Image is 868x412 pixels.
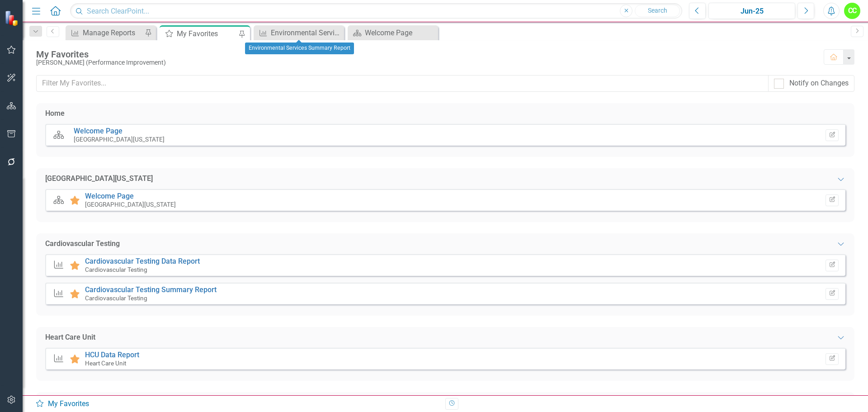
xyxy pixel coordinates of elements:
a: Welcome Page [74,127,123,135]
div: Welcome Page [365,27,436,38]
div: Environmental Services Summary Report [271,27,342,38]
img: ClearPoint Strategy [5,10,20,26]
small: Cardiovascular Testing [85,266,147,273]
div: Cardiovascular Testing [45,239,120,249]
input: Filter My Favorites... [36,75,769,92]
input: Search ClearPoint... [70,3,682,19]
a: Cardiovascular Testing Data Report [85,257,200,265]
div: Heart Care Unit [45,332,95,343]
small: Cardiovascular Testing [85,294,147,302]
a: Environmental Services Summary Report [256,27,342,38]
div: Manage Reports [83,27,142,38]
button: Search [635,5,680,17]
span: Search [648,7,667,14]
div: My Favorites [177,28,236,39]
div: Home [45,109,65,119]
a: Welcome Page [350,27,436,38]
button: Jun-25 [708,3,795,19]
div: Jun-25 [712,6,792,17]
a: Cardiovascular Testing Summary Report [85,285,217,294]
div: Environmental Services Summary Report [245,43,354,54]
a: HCU Data Report [85,350,139,359]
div: My Favorites [36,49,815,59]
div: My Favorites [35,399,439,409]
a: Manage Reports [68,27,142,38]
small: Heart Care Unit [85,360,126,367]
div: [GEOGRAPHIC_DATA][US_STATE] [45,174,153,184]
button: Set Home Page [826,129,839,141]
div: Notify on Changes [789,78,849,89]
button: CC [844,3,860,19]
small: [GEOGRAPHIC_DATA][US_STATE] [74,136,165,143]
div: [PERSON_NAME] (Performance Improvement) [36,59,815,66]
a: Welcome Page [85,192,134,200]
small: [GEOGRAPHIC_DATA][US_STATE] [85,201,176,208]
